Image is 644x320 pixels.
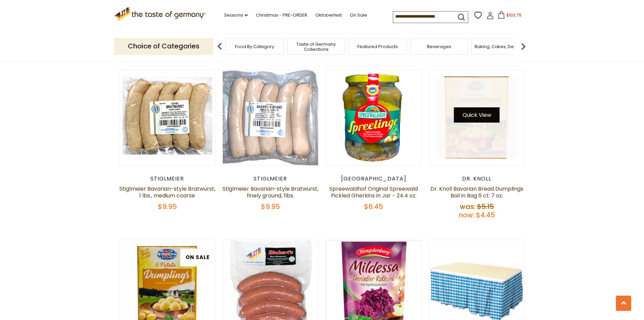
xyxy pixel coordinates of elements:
[429,70,525,166] img: Dr. Knoll Bavarian Bread Dumplings Boil in Bag 6 ct. 7 oz.
[459,210,474,220] label: Now:
[235,44,274,49] a: Food By Category
[315,12,342,19] a: Oktoberfest
[224,12,248,19] a: Seasons
[364,202,383,211] span: $6.45
[460,202,475,211] label: Was:
[329,185,418,199] a: Spreewaldhof Original Spreewald Pickled Gherkins in Jar - 24.4 oz.
[256,12,307,19] a: Christmas - PRE-ORDER
[114,38,213,55] p: Choice of Categories
[517,40,530,53] img: next arrow
[120,70,215,166] img: Stiglmeier Bavarian-style Bratwurst, 1 lbs., medium coarse
[326,175,422,182] div: [GEOGRAPHIC_DATA]
[289,42,343,52] a: Taste of Germany Collections
[357,44,398,49] a: Featured Products
[454,107,500,123] button: Quick View
[427,44,451,49] a: Beverages
[430,185,523,199] a: Dr. Knoll Bavarian Bread Dumplings Boil in Bag 6 ct. 7 oz.
[429,175,525,182] div: Dr. Knoll
[506,12,522,18] span: $103.75
[119,175,216,182] div: Stiglmeier
[222,185,318,199] a: Stiglmeier Bavarian-style Bratwurst, finely ground, 1lbs.
[261,202,280,211] span: $9.95
[223,70,318,166] img: Stiglmeier Bavarian-style Bratwurst, finely ground, 1lbs.
[213,40,226,53] img: previous arrow
[475,44,527,49] a: Baking, Cakes, Desserts
[477,202,494,211] span: $5.15
[158,202,177,211] span: $9.95
[350,12,367,19] a: On Sale
[119,185,215,199] a: Stiglmeier Bavarian-style Bratwurst, 1 lbs., medium coarse
[222,175,319,182] div: Stiglmeier
[476,210,495,220] span: $4.45
[495,11,524,21] button: $103.75
[326,70,422,166] img: Spreewaldhof Original Spreewald Pickled Gherkins in Jar - 24.4 oz.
